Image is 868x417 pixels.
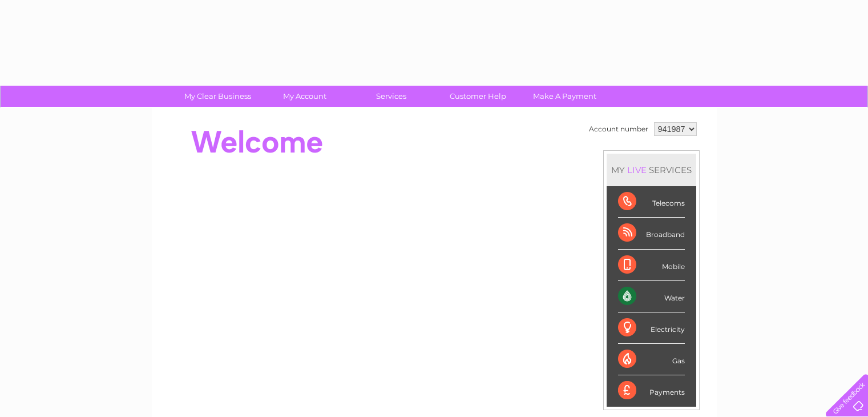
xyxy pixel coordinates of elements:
[625,165,649,175] div: LIVE
[518,86,612,107] a: Make A Payment
[344,86,438,107] a: Services
[431,86,525,107] a: Customer Help
[618,344,685,375] div: Gas
[618,218,685,249] div: Broadband
[618,281,685,312] div: Water
[607,154,696,186] div: MY SERVICES
[618,375,685,406] div: Payments
[586,119,651,139] td: Account number
[618,312,685,344] div: Electricity
[618,186,685,218] div: Telecoms
[618,250,685,281] div: Mobile
[257,86,352,107] a: My Account
[171,86,265,107] a: My Clear Business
